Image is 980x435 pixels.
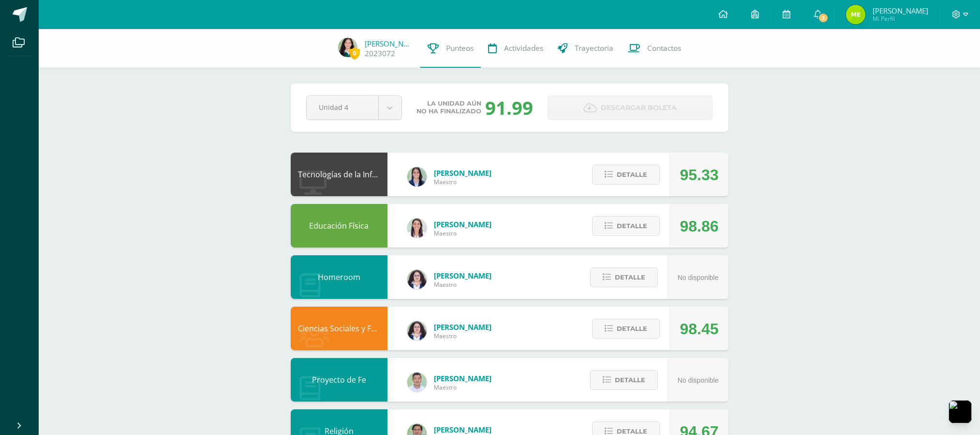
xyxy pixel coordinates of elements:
[434,383,491,391] span: Maestro
[338,38,357,57] img: 05fc99470b6b8232ca6bd7819607359e.png
[481,29,550,68] a: Actividades
[601,96,677,120] span: Descargar boleta
[615,268,645,286] span: Detalle
[846,5,865,24] img: cc8173afdae23698f602c22063f262d2.png
[365,39,413,48] a: [PERSON_NAME]
[434,425,491,435] span: [PERSON_NAME]
[617,166,647,184] span: Detalle
[617,320,647,338] span: Detalle
[407,167,427,186] img: 7489ccb779e23ff9f2c3e89c21f82ed0.png
[590,370,658,390] button: Detalle
[680,307,718,351] div: 98.45
[420,29,481,68] a: Punteos
[678,376,719,384] span: No disponible
[485,95,533,120] div: 91.99
[647,43,681,53] span: Contactos
[434,271,491,280] span: [PERSON_NAME]
[407,321,427,341] img: ba02aa29de7e60e5f6614f4096ff8928.png
[307,96,401,120] a: Unidad 4
[873,15,928,23] span: Mi Perfil
[615,371,645,389] span: Detalle
[678,274,719,281] span: No disponible
[291,358,387,402] div: Proyecto de Fe
[434,280,491,289] span: Maestro
[434,373,491,383] span: [PERSON_NAME]
[407,373,427,392] img: 585d333ccf69bb1c6e5868c8cef08dba.png
[319,96,366,119] span: Unidad 4
[592,165,660,185] button: Detalle
[504,43,543,53] span: Actividades
[291,307,387,350] div: Ciencias Sociales y Formación Ciudadana
[434,178,491,186] span: Maestro
[434,332,491,340] span: Maestro
[617,217,647,235] span: Detalle
[434,229,491,237] span: Maestro
[592,216,660,236] button: Detalle
[407,270,427,289] img: ba02aa29de7e60e5f6614f4096ff8928.png
[291,255,387,299] div: Homeroom
[416,100,481,115] span: La unidad aún no ha finalizado
[550,29,621,68] a: Trayectoria
[680,153,718,197] div: 95.33
[434,219,491,229] span: [PERSON_NAME]
[680,204,718,248] div: 98.86
[291,204,387,248] div: Educación Física
[434,168,491,178] span: [PERSON_NAME]
[621,29,688,68] a: Contactos
[349,47,360,59] span: 0
[590,267,658,287] button: Detalle
[592,319,660,339] button: Detalle
[291,153,387,196] div: Tecnologías de la Información y Comunicación: Computación
[365,48,395,59] a: 2023072
[407,218,427,238] img: 68dbb99899dc55733cac1a14d9d2f825.png
[873,6,928,16] span: [PERSON_NAME]
[434,322,491,332] span: [PERSON_NAME]
[818,13,829,23] span: 2
[446,43,474,53] span: Punteos
[575,43,613,53] span: Trayectoria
